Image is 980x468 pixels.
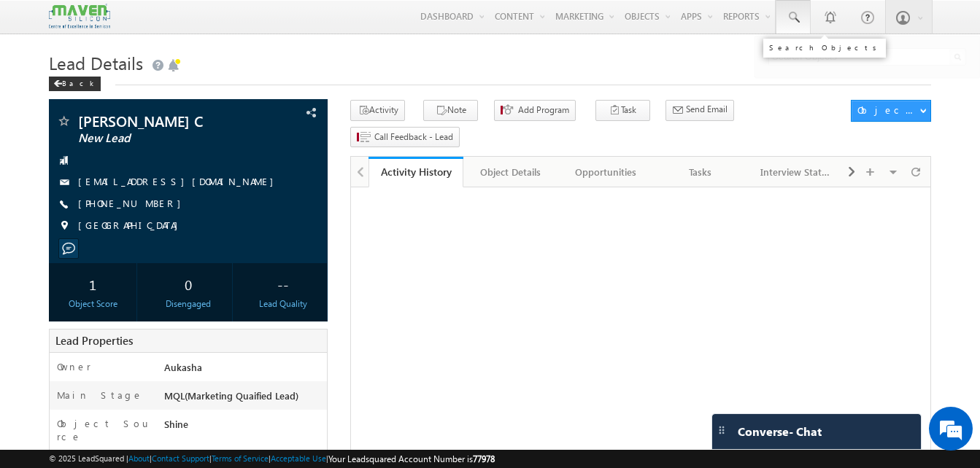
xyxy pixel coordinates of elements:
div: 1 [53,270,133,297]
div: MQL(Marketing Quaified Lead) [161,389,327,409]
span: Send Email [686,103,728,116]
span: [PERSON_NAME] C [78,114,250,128]
a: About [128,453,150,463]
a: Activity History [369,157,463,187]
div: 0 [148,270,228,297]
a: Interview Status [749,157,844,187]
div: Interview Status [760,163,830,181]
label: Owner [57,360,91,373]
span: Your Leadsquared Account Number is [328,453,495,464]
button: Send Email [665,100,734,121]
div: Lead Quality [243,297,323,311]
a: [EMAIL_ADDRESS][DOMAIN_NAME] [78,175,281,187]
a: Terms of Service [212,453,269,463]
a: Contact Support [152,453,209,463]
span: 77978 [473,453,495,464]
button: Task [595,100,650,121]
span: Aukasha [164,361,202,373]
a: Acceptable Use [271,453,326,463]
label: Main Stage [57,389,143,402]
button: Add Program [494,100,576,121]
div: Back [49,77,101,91]
a: Tasks [654,157,749,187]
span: [PHONE_NUMBER] [78,197,188,211]
a: Object Details [463,157,558,187]
span: Converse - Chat [738,425,822,438]
label: Object Source [57,417,150,443]
div: Activity History [379,165,452,179]
div: Tasks [665,163,736,181]
img: carter-drag [716,424,728,436]
span: [GEOGRAPHIC_DATA] [78,219,185,233]
button: Object Actions [851,100,931,122]
div: Shine [161,417,327,437]
span: Add Program [518,104,569,117]
div: Disengaged [148,297,228,311]
button: Note [423,100,478,121]
div: Opportunities [571,163,641,181]
div: Object Actions [857,104,919,117]
img: Custom Logo [49,4,110,29]
a: Back [49,76,108,88]
span: Lead Properties [55,333,133,348]
span: New Lead [78,131,250,146]
a: Opportunities [559,157,654,187]
button: Call Feedback - Lead [350,127,460,148]
span: Call Feedback - Lead [374,130,453,144]
div: Object Score [53,297,133,311]
div: -- [243,270,323,297]
span: © 2025 LeadSquared | | | | | [49,452,495,466]
button: Activity [350,100,405,121]
div: Search Objects [769,43,880,52]
span: Lead Details [49,51,143,74]
div: Object Details [475,163,545,181]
